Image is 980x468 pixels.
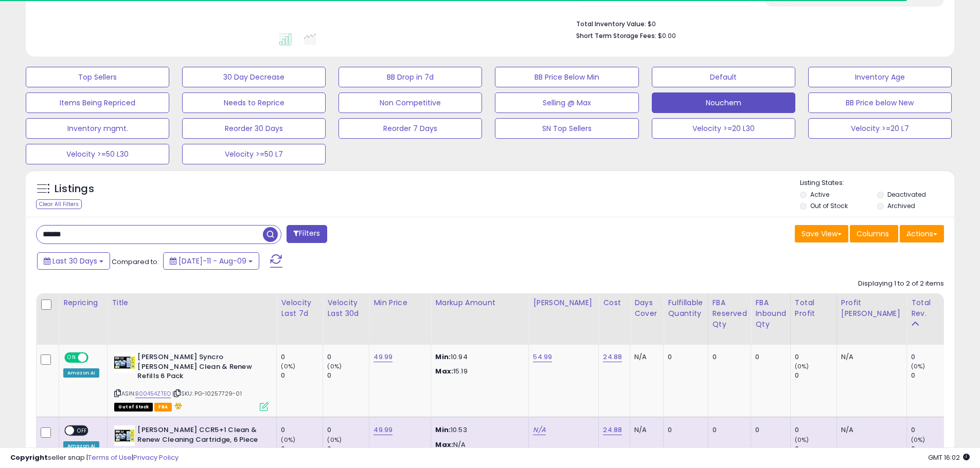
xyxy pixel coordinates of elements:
a: 49.99 [373,425,393,435]
small: (0%) [281,436,295,444]
small: (0%) [911,436,925,444]
span: 2025-09-9 16:02 GMT [928,453,970,462]
div: FBA Reserved Qty [712,297,747,330]
button: Default [652,67,795,87]
div: 0 [795,425,836,435]
div: Velocity Last 7d [281,297,318,319]
div: 0 [755,352,782,362]
a: 54.99 [533,352,552,362]
p: 10.94 [435,352,521,362]
button: Items Being Repriced [26,92,169,113]
b: [PERSON_NAME] CCR5+1 Clean & Renew Cleaning Cartridge, 6 Piece [137,425,262,447]
div: Displaying 1 to 2 of 2 items [858,279,944,289]
div: Total Profit [795,297,832,319]
button: Nouchem [652,92,795,113]
strong: Copyright [10,453,48,462]
a: N/A [533,425,545,435]
label: Active [810,190,829,199]
div: N/A [634,425,655,435]
button: Needs to Reprice [182,92,326,113]
i: hazardous material [172,402,183,409]
button: Velocity >=50 L7 [182,144,326,164]
div: 0 [795,371,836,380]
button: Reorder 30 Days [182,118,326,139]
span: OFF [87,353,103,362]
b: [PERSON_NAME] Syncro [PERSON_NAME] Clean & Renew Refills 6 Pack [137,352,262,384]
div: 0 [911,352,953,362]
div: N/A [634,352,655,362]
div: Velocity Last 30d [327,297,365,319]
button: Last 30 Days [37,252,110,270]
span: | SKU: PG-10257729-01 [172,389,242,398]
button: Save View [795,225,848,242]
div: Min Price [373,297,426,308]
div: 0 [712,352,743,362]
img: 417mDF35fqL._SL40_.jpg [114,425,135,446]
button: Inventory Age [808,67,952,87]
div: Repricing [63,297,103,308]
div: 0 [911,371,953,380]
div: seller snap | | [10,453,179,463]
span: $0.00 [658,31,676,41]
label: Archived [887,201,915,210]
div: 0 [795,352,836,362]
p: 10.53 [435,425,521,435]
span: Compared to: [112,257,159,267]
li: $0 [576,17,936,29]
button: BB Price below New [808,92,952,113]
button: Inventory mgmt. [26,118,169,139]
img: 31v5+d-2h-L._SL40_.jpg [114,352,135,373]
p: 15.19 [435,367,521,376]
small: (0%) [327,436,342,444]
div: Clear All Filters [36,199,82,209]
div: FBA inbound Qty [755,297,786,330]
div: 0 [755,425,782,435]
button: Top Sellers [26,67,169,87]
a: Privacy Policy [133,453,179,462]
a: B00454ZTEO [135,389,171,398]
div: ASIN: [114,352,269,410]
div: Markup Amount [435,297,524,308]
div: 0 [281,425,323,435]
button: Velocity >=20 L7 [808,118,952,139]
div: Total Rev. [911,297,949,319]
strong: Min: [435,425,451,435]
span: All listings that are currently out of stock and unavailable for purchase on Amazon [114,403,153,411]
span: Columns [857,229,889,239]
label: Deactivated [887,190,926,199]
span: FBA [154,403,172,411]
div: N/A [841,352,899,362]
div: Title [112,297,272,308]
small: (0%) [911,362,925,370]
b: Total Inventory Value: [576,20,646,28]
button: BB Price Below Min [495,67,638,87]
div: 0 [911,425,953,435]
span: [DATE]-11 - Aug-09 [179,256,246,266]
button: Velocity >=50 L30 [26,144,169,164]
strong: Max: [435,366,453,376]
div: N/A [841,425,899,435]
small: (0%) [327,362,342,370]
button: Actions [900,225,944,242]
div: 0 [281,371,323,380]
button: [DATE]-11 - Aug-09 [163,252,259,270]
label: Out of Stock [810,201,848,210]
button: Non Competitive [338,92,482,113]
button: Velocity >=20 L30 [652,118,795,139]
button: Selling @ Max [495,92,638,113]
button: BB Drop in 7d [338,67,482,87]
button: Filters [287,225,327,243]
div: 0 [281,352,323,362]
a: 24.88 [603,352,622,362]
button: SN Top Sellers [495,118,638,139]
span: OFF [74,426,91,435]
div: Fulfillable Quantity [668,297,703,319]
span: Last 30 Days [52,256,97,266]
div: 0 [668,352,700,362]
span: ON [65,353,78,362]
a: Terms of Use [88,453,132,462]
div: Amazon AI [63,368,99,378]
button: 30 Day Decrease [182,67,326,87]
p: Listing States: [800,178,954,188]
h5: Listings [55,182,94,196]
